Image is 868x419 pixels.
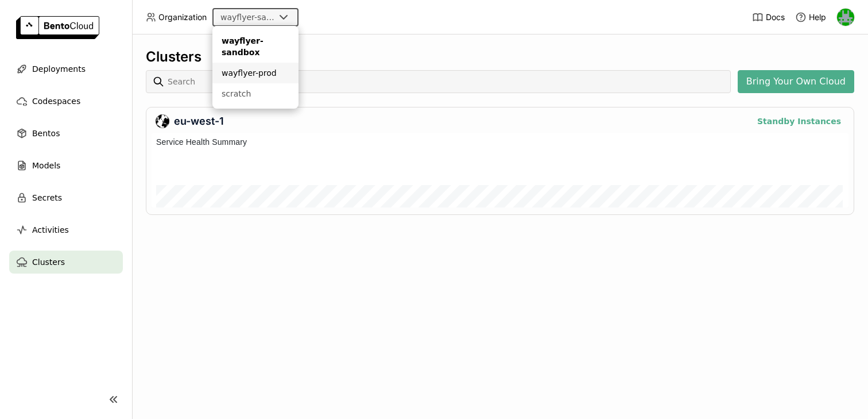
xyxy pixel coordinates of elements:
[837,9,854,26] img: Sean Hickey
[32,191,62,205] span: Secrets
[222,88,289,99] div: scratch
[9,90,123,113] a: Codespaces
[276,12,277,24] input: Selected wayflyer-sandbox.
[32,255,65,269] span: Clusters
[156,114,745,128] div: eu-west-1
[146,48,854,66] div: Clusters
[32,62,86,76] span: Deployments
[754,114,844,128] button: Standby Instances
[809,12,826,22] span: Help
[166,72,726,91] input: Search
[158,12,207,22] span: Organization
[32,126,60,140] span: Bentos
[766,12,785,22] span: Docs
[16,16,99,39] img: logo
[222,35,289,58] div: wayflyer-sandbox
[32,159,60,172] span: Models
[752,11,785,23] a: Docs
[9,186,123,209] a: Secrets
[738,70,854,93] button: Bring Your Own Cloud
[212,26,299,109] ul: Menu
[9,122,123,145] a: Bentos
[32,223,69,237] span: Activities
[9,251,123,274] a: Clusters
[9,218,123,241] a: Activities
[32,94,80,108] span: Codespaces
[152,133,848,207] iframe: Service Health Summary
[9,154,123,177] a: Models
[220,11,274,23] div: wayflyer-sandbox
[795,11,826,23] div: Help
[9,57,123,80] a: Deployments
[222,67,289,79] div: wayflyer-prod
